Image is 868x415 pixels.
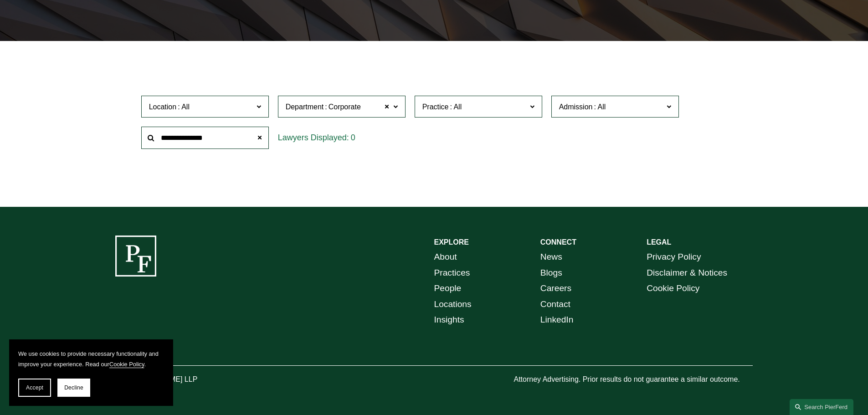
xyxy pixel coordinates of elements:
a: Search this site [790,399,853,415]
a: LinkedIn [540,312,574,328]
a: Insights [434,312,464,328]
strong: LEGAL [647,238,671,246]
strong: EXPLORE [434,238,469,246]
a: Practices [434,265,470,281]
button: Decline [57,379,90,397]
a: About [434,249,457,265]
strong: CONNECT [540,238,576,246]
span: Location [149,103,177,111]
span: Decline [64,384,83,391]
span: Accept [26,384,43,391]
p: © [PERSON_NAME] LLP [115,373,248,386]
button: Accept [18,379,51,397]
a: Cookie Policy [109,361,144,368]
a: Disclaimer & Notices [647,265,727,281]
a: Careers [540,281,571,297]
p: Attorney Advertising. Prior results do not guarantee a similar outcome. [514,373,753,386]
a: Contact [540,297,570,313]
a: Locations [434,297,472,313]
a: Privacy Policy [647,249,701,265]
span: Practice [422,103,449,111]
span: 0 [351,133,355,142]
a: Blogs [540,265,562,281]
a: People [434,281,462,297]
span: Department [286,103,324,111]
span: Corporate [329,101,361,113]
p: We use cookies to provide necessary functionality and improve your experience. Read our . [18,348,164,369]
span: Admission [559,103,593,111]
section: Cookie banner [9,339,173,406]
a: Cookie Policy [647,281,699,297]
a: News [540,249,562,265]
